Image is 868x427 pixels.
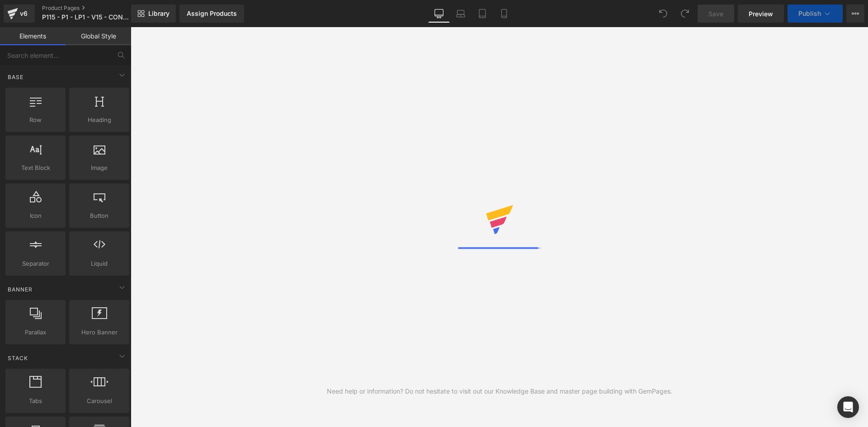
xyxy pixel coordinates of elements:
button: Publish [788,5,843,23]
span: Save [708,9,723,19]
span: Liquid [72,259,127,268]
span: Parallax [8,328,63,337]
div: Need help or information? Do not hesitate to visit out our Knowledge Base and master page buildin... [327,386,672,396]
span: Heading [72,115,127,125]
span: Library [148,9,170,18]
span: P115 - P1 - LP1 - V15 - CONTROLE - [DATE] [42,14,129,21]
span: Text Block [8,163,63,173]
a: New Library [131,5,176,23]
button: Redo [676,5,694,23]
span: Banner [7,285,33,294]
span: Tabs [8,396,63,406]
span: Row [8,115,63,125]
div: Open Intercom Messenger [837,396,859,418]
div: Assign Products [187,10,237,17]
a: Desktop [428,5,450,23]
span: Hero Banner [72,328,127,337]
span: Preview [749,9,773,19]
span: Icon [8,211,63,221]
span: Stack [7,354,29,362]
span: Carousel [72,396,127,406]
button: Undo [654,5,672,23]
a: v6 [4,5,35,23]
a: Preview [738,5,784,23]
button: More [846,5,864,23]
span: Publish [798,10,821,17]
a: Laptop [450,5,472,23]
span: Base [7,73,24,81]
span: Separator [8,259,63,268]
a: Mobile [493,5,515,23]
a: Product Pages [42,5,146,12]
a: Global Style [66,27,131,45]
div: v6 [18,8,29,19]
span: Button [72,211,127,221]
a: Tablet [472,5,493,23]
span: Image [72,163,127,173]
